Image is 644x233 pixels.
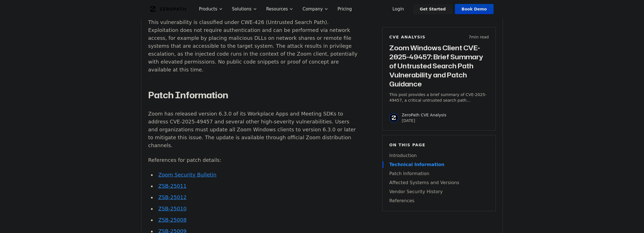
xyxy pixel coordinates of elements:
[389,34,425,40] h6: CVE Analysis
[148,110,358,149] p: Zoom has released version 6.3.0 of its Workplace Apps and Meeting SDKs to address CVE-2025-49457 ...
[402,112,446,118] p: ZeroPath CVE Analysis
[148,18,358,74] p: This vulnerability is classified under CWE-426 (Untrusted Search Path). Exploitation does not req...
[469,34,489,40] p: 7 min read
[158,172,217,178] a: Zoom Security Bulletin
[455,4,494,14] a: Book Demo
[389,113,398,122] img: ZeroPath CVE Analysis
[158,206,187,212] a: ZSB-25010
[389,170,489,177] a: Patch Information
[158,217,187,223] a: ZSB-25008
[386,4,411,14] a: Login
[389,43,489,88] h3: Zoom Windows Client CVE-2025-49457: Brief Summary of Untrusted Search Path Vulnerability and Patc...
[389,179,489,186] a: Affected Systems and Versions
[158,194,187,200] a: ZSB-25012
[389,92,489,103] p: This post provides a brief summary of CVE-2025-49457, a critical untrusted search path vulnerabil...
[389,197,489,204] a: References
[389,152,489,159] a: Introduction
[389,188,489,195] a: Vendor Security History
[389,161,489,168] a: Technical Information
[402,118,446,123] p: [DATE]
[148,156,358,164] p: References for patch details:
[148,90,358,101] h2: Patch Information
[389,142,489,148] h6: On this page
[413,4,453,14] a: Get Started
[158,183,187,189] a: ZSB-25011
